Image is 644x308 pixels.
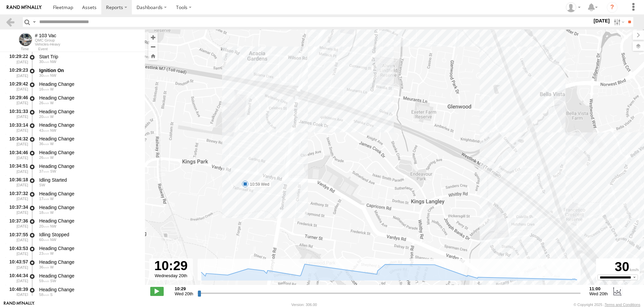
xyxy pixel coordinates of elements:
span: 30 [39,73,49,77]
span: Heading: 251 [50,156,54,160]
div: Version: 306.00 [291,303,317,307]
strong: 10:29 [175,286,193,291]
span: Heading: 250 [50,197,54,201]
span: Heading: 194 [50,293,53,297]
label: Play/Stop [150,287,164,296]
div: 10:29:22 [DATE] [5,53,29,65]
a: Terms and Conditions [605,303,640,307]
div: Heading Change [39,81,139,87]
div: Time [5,48,29,51]
div: Heading Change [39,163,139,169]
div: Heading Change [39,273,139,279]
span: Heading: 280 [50,210,54,214]
span: 20 [39,224,49,228]
span: 36 [39,265,49,269]
a: Back to previous Page [5,17,15,27]
span: 23 [39,251,49,255]
div: 10:37:55 [DATE] [5,231,29,243]
span: Heading: 334 [50,238,56,242]
button: Zoom in [148,33,158,42]
div: Vehicles-Heavy [35,42,60,46]
span: 37 [39,169,49,173]
strong: 11:00 [589,286,608,291]
div: Heading Change [39,95,139,101]
span: 36 [39,142,49,146]
span: Heading: 216 [39,183,45,187]
div: 10:37:36 [DATE] [5,217,29,230]
div: 10:31:33 [DATE] [5,108,29,120]
div: 10:37:32 [DATE] [5,190,29,202]
span: 26 [39,156,49,160]
span: Heading: 220 [50,169,56,173]
span: Heading: 286 [50,142,54,146]
span: Heading: 256 [50,265,54,269]
div: 10:34:32 [DATE] [5,135,29,147]
span: Wed 20th Aug 2025 [589,291,608,296]
span: Wed 20th Aug 2025 [175,291,193,296]
div: # 103 Vac - View Asset History [35,33,60,38]
i: ? [607,2,618,13]
div: Heading Change [39,109,139,115]
div: 10:48:39 [DATE] [5,286,29,298]
div: 10:44:34 [DATE] [5,272,29,284]
div: 10:43:57 [DATE] [5,258,29,270]
div: 10:36:18 [DATE] [5,176,29,188]
div: Heading Change [39,218,139,224]
div: Idling Stopped [39,232,139,238]
div: 10:33:14 [DATE] [5,121,29,134]
span: 16 [39,87,49,91]
div: Heading Change [39,287,139,293]
div: Heading Change [39,136,139,142]
span: 43 [39,128,49,132]
div: 10:43:53 [DATE] [5,244,29,257]
span: 58 [39,293,49,297]
div: 10:29:23 [DATE] [5,66,29,79]
div: Muhammad Salman [563,2,583,12]
span: 60 [39,238,49,242]
div: 10:34:46 [DATE] [5,148,29,161]
div: Heading Change [39,259,139,265]
span: Heading: 310 [50,224,56,228]
span: Heading: 315 [50,60,56,64]
span: Heading: 290 [50,115,54,119]
span: 20 [39,115,49,119]
div: 10:29:42 [DATE] [5,80,29,93]
div: Event [38,48,145,51]
button: Zoom out [148,42,158,51]
div: 10:34:51 [DATE] [5,162,29,175]
span: Heading: 315 [50,73,56,77]
span: Heading: 251 [50,101,54,105]
div: Ignition On [39,67,139,73]
div: 10:29:46 [DATE] [5,94,29,106]
a: Visit our Website [4,301,35,308]
label: [DATE] [592,17,611,24]
span: Heading: 284 [50,87,54,91]
span: Heading: 224 [50,279,56,283]
div: Heading Change [39,149,139,156]
label: Search Query [32,17,37,27]
span: Heading: 289 [50,251,54,255]
span: Heading: 321 [50,128,56,132]
span: 59 [39,279,49,283]
div: Heading Change [39,122,139,128]
div: 30 [597,259,639,274]
div: Heading Change [39,204,139,210]
div: 10:37:34 [DATE] [5,203,29,216]
div: Start Trip [39,54,139,60]
button: Zoom Home [148,51,158,60]
div: Heading Change [39,245,139,251]
div: QMC Group [35,38,60,42]
label: Search Filter Options [611,17,626,27]
span: 18 [39,210,49,214]
div: © Copyright 2025 - [574,303,640,307]
label: 10:59 Wed [245,181,271,187]
span: 17 [39,197,49,201]
span: 30 [39,60,49,64]
img: rand-logo.svg [7,5,42,10]
span: 26 [39,101,49,105]
div: Idling Started [39,177,139,183]
div: Heading Change [39,191,139,197]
